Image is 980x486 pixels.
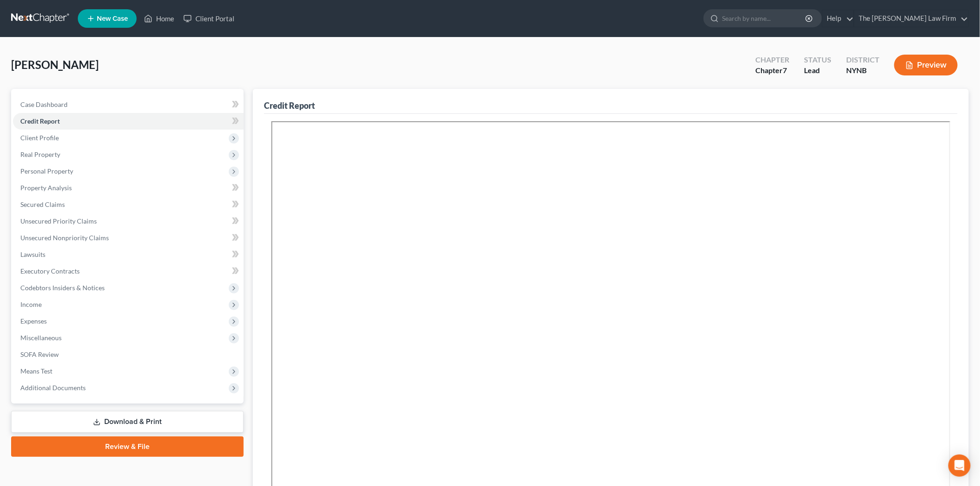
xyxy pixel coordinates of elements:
div: Status [804,55,831,65]
span: Unsecured Priority Claims [20,217,97,225]
span: Expenses [20,317,47,325]
a: Unsecured Nonpriority Claims [13,230,244,246]
a: The [PERSON_NAME] Law Firm [854,10,968,27]
span: 7 [783,66,787,75]
div: Credit Report [264,100,315,111]
div: Lead [804,65,831,76]
a: SOFA Review [13,346,244,363]
span: Case Dashboard [20,100,68,108]
input: Search by name... [722,10,807,27]
a: Property Analysis [13,180,244,196]
span: Income [20,300,42,308]
span: Property Analysis [20,184,72,192]
span: Secured Claims [20,200,65,208]
div: Chapter [755,65,789,76]
span: SOFA Review [20,350,59,358]
span: New Case [97,15,128,22]
a: Download & Print [11,411,244,433]
a: Home [139,10,179,27]
span: Personal Property [20,167,73,175]
a: Case Dashboard [13,96,244,113]
span: Lawsuits [20,250,45,258]
span: Real Property [20,150,60,158]
span: Additional Documents [20,384,86,392]
a: Review & File [11,436,244,457]
span: Means Test [20,367,52,375]
a: Unsecured Priority Claims [13,213,244,230]
span: Codebtors Insiders & Notices [20,284,105,292]
span: Unsecured Nonpriority Claims [20,234,109,242]
button: Preview [894,55,958,75]
a: Credit Report [13,113,244,130]
div: Open Intercom Messenger [949,455,971,477]
span: Client Profile [20,134,59,142]
span: [PERSON_NAME] [11,58,99,71]
div: NYNB [846,65,879,76]
span: Executory Contracts [20,267,80,275]
a: Secured Claims [13,196,244,213]
a: Executory Contracts [13,263,244,280]
span: Credit Report [20,117,60,125]
a: Client Portal [179,10,239,27]
a: Help [823,10,854,27]
span: Miscellaneous [20,334,62,342]
a: Lawsuits [13,246,244,263]
div: Chapter [755,55,789,65]
div: District [846,55,879,65]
